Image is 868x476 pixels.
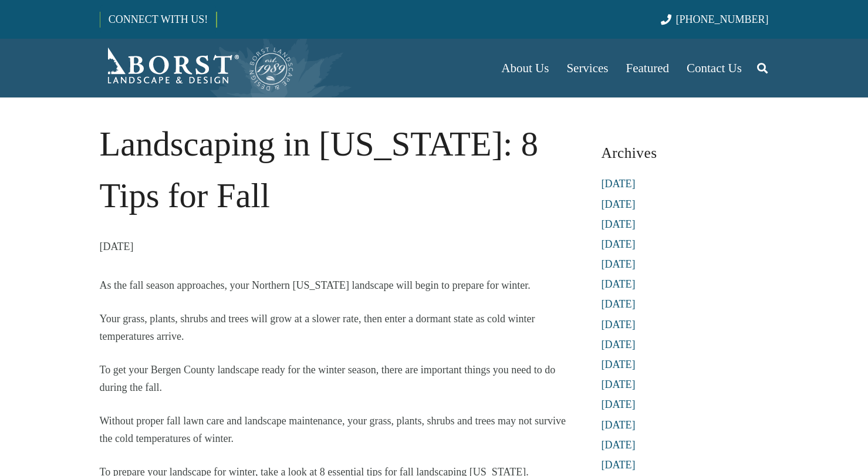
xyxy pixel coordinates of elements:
a: [DATE] [602,238,636,250]
a: [DATE] [602,198,636,210]
a: CONNECT WITH US! [100,5,216,33]
a: [DATE] [602,459,636,471]
h1: Landscaping in [US_STATE]: 8 Tips for Fall [100,119,568,222]
span: Services [566,61,608,75]
a: [DATE] [602,399,636,410]
a: [DATE] [602,258,636,270]
a: Borst-Logo [100,45,295,92]
h3: Archives [602,140,769,166]
a: Featured [617,39,678,97]
span: [PHONE_NUMBER] [676,13,769,25]
a: [DATE] [602,218,636,230]
a: About Us [492,39,558,97]
a: [PHONE_NUMBER] [661,13,768,25]
a: Contact Us [678,39,751,97]
a: [DATE] [602,439,636,451]
p: Without proper fall lawn care and landscape maintenance, your grass, plants, shrubs and trees may... [100,412,568,447]
p: As the fall season approaches, your Northern [US_STATE] landscape will begin to prepare for winter. [100,276,568,294]
a: [DATE] [602,278,636,290]
a: [DATE] [602,339,636,350]
a: [DATE] [602,379,636,390]
span: Contact Us [687,61,742,75]
span: About Us [501,61,549,75]
a: Search [751,53,774,83]
a: [DATE] [602,419,636,431]
a: [DATE] [602,319,636,330]
a: [DATE] [602,178,636,190]
p: To get your Bergen County landscape ready for the winter season, there are important things you n... [100,361,568,396]
span: Featured [626,61,669,75]
time: 25 July 2016 at 08:30:25 America/New_York [100,238,134,255]
a: [DATE] [602,359,636,370]
a: [DATE] [602,298,636,310]
p: Your grass, plants, shrubs and trees will grow at a slower rate, then enter a dormant state as co... [100,310,568,345]
a: Services [558,39,617,97]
